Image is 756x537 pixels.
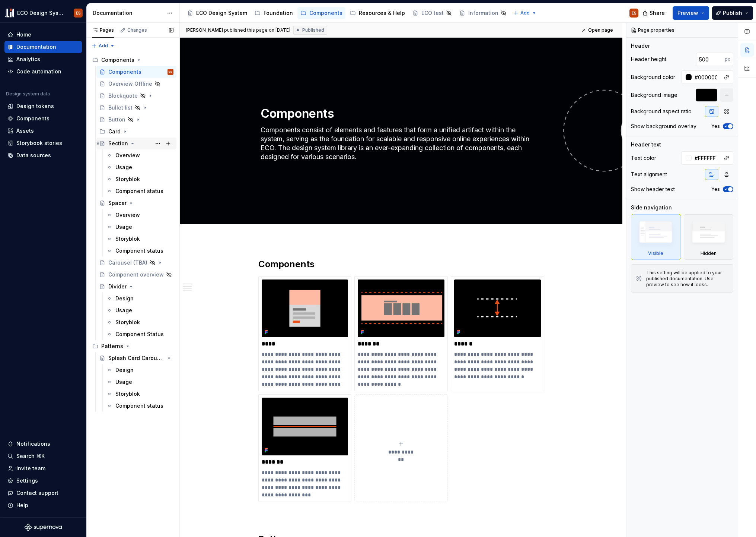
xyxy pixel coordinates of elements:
[103,316,176,328] a: Storyblok
[648,250,663,256] div: Visible
[108,283,127,290] div: Divider
[89,340,176,352] div: Patterns
[347,7,408,19] a: Resources & Help
[711,186,720,192] label: Yes
[115,211,140,219] div: Overview
[115,307,132,314] div: Usage
[96,352,176,364] a: Splash Card Carousel
[103,376,176,388] a: Usage
[4,66,82,78] a: Code automation
[108,140,128,147] div: Section
[16,477,38,484] div: Settings
[701,250,717,256] div: Hidden
[16,452,45,460] div: Search ⌘K
[631,42,650,50] div: Header
[262,398,348,455] img: f61f3b9a-d1f6-4a9a-acb1-f59741f9da85.png
[4,100,82,112] a: Design tokens
[169,68,172,76] div: ES
[673,6,709,20] button: Preview
[186,27,223,33] span: [PERSON_NAME]
[16,56,40,63] div: Analytics
[89,54,176,412] div: Page tree
[631,56,666,63] div: Header height
[108,68,141,76] div: Components
[309,9,342,17] div: Components
[631,214,681,260] div: Visible
[103,364,176,376] a: Design
[723,9,742,17] span: Publish
[16,102,54,110] div: Design tokens
[108,116,125,123] div: Button
[16,43,56,51] div: Documentation
[115,366,134,374] div: Design
[115,247,163,255] div: Component status
[196,9,247,17] div: ECO Design System
[108,259,147,266] div: Carousel (TBA)
[103,400,176,412] a: Component status
[115,378,132,386] div: Usage
[631,186,675,193] div: Show header text
[115,152,140,159] div: Overview
[4,113,82,124] a: Components
[127,27,147,33] div: Changes
[4,137,82,149] a: Storybook stories
[4,438,82,450] button: Notifications
[115,164,132,171] div: Usage
[96,257,176,269] a: Carousel (TBA)
[103,233,176,245] a: Storyblok
[712,6,753,20] button: Publish
[711,123,720,129] label: Yes
[101,342,123,350] div: Patterns
[96,138,176,149] a: Section
[101,56,134,64] div: Components
[96,269,176,281] a: Component overview
[108,199,127,207] div: Spacer
[16,465,45,472] div: Invite team
[5,9,14,18] img: f0abbffb-d71d-4d32-b858-d34959bbcc23.png
[103,293,176,304] a: Design
[103,388,176,400] a: Storyblok
[468,9,498,17] div: Information
[259,124,540,163] textarea: Components consist of elements and features that form a unified artifact within the system, servi...
[96,126,176,138] div: Card
[115,402,163,410] div: Component status
[96,281,176,293] a: Divider
[115,176,140,183] div: Storyblok
[631,73,675,81] div: Background color
[725,56,730,62] p: px
[99,43,108,49] span: Add
[103,161,176,173] a: Usage
[632,10,637,16] div: ES
[4,53,82,65] a: Analytics
[115,187,163,195] div: Component status
[4,487,82,499] button: Contact support
[456,7,510,19] a: Information
[108,128,121,135] div: Card
[297,7,345,19] a: Components
[108,354,165,362] div: Splash Card Carousel
[646,270,728,288] div: This setting will be applied to your published documentation. Use preview to see how it looks.
[692,70,720,84] input: Auto
[4,149,82,161] a: Data sources
[16,139,62,147] div: Storybook stories
[103,328,176,340] a: Component Status
[631,123,696,130] div: Show background overlay
[631,154,656,162] div: Text color
[696,53,725,66] input: Auto
[252,7,296,19] a: Foundation
[103,221,176,233] a: Usage
[96,197,176,209] a: Spacer
[89,54,176,66] div: Components
[16,489,58,497] div: Contact support
[588,27,613,33] span: Open page
[96,66,176,78] a: ComponentsES
[639,6,670,20] button: Share
[103,149,176,161] a: Overview
[103,185,176,197] a: Component status
[631,91,677,99] div: Background image
[631,171,667,178] div: Text alignment
[96,78,176,90] a: Overview Offline
[96,102,176,114] a: Bullet list
[92,27,114,33] div: Pages
[359,9,405,17] div: Resources & Help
